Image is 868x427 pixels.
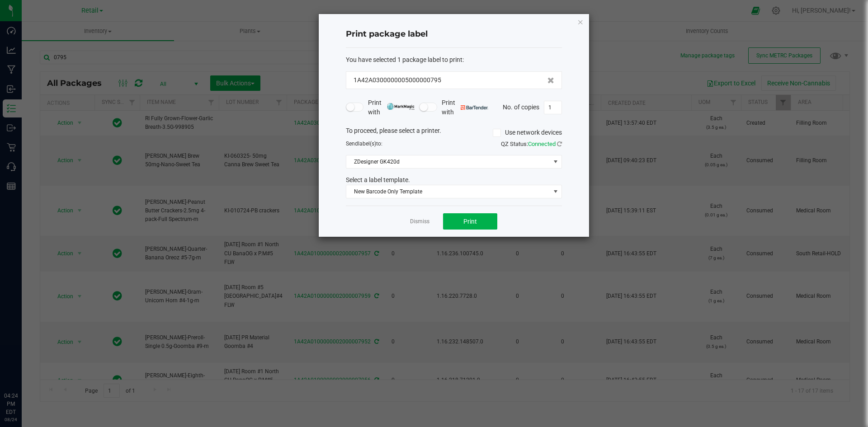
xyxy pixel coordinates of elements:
img: bartender.png [461,105,488,110]
span: No. of copies [503,103,539,110]
div: To proceed, please select a printer. [339,126,569,140]
span: Print with [368,98,415,117]
span: You have selected 1 package label to print [346,56,462,63]
span: ZDesigner GK420d [346,155,550,168]
img: mark_magic_cybra.png [387,103,415,110]
h4: Print package label [346,28,562,40]
label: Use network devices [493,128,562,137]
span: label(s) [358,141,376,147]
div: : [346,55,562,65]
span: Send to: [346,141,382,147]
span: QZ Status: [501,141,562,147]
span: 1A42A0300000005000000795 [354,75,441,85]
span: Print [463,218,477,225]
div: Select a label template. [339,175,569,185]
span: New Barcode Only Template [346,185,550,198]
iframe: Resource center [9,355,36,382]
button: Print [443,213,497,230]
a: Dismiss [410,218,429,225]
span: Connected [528,141,556,147]
span: Print with [442,98,488,117]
